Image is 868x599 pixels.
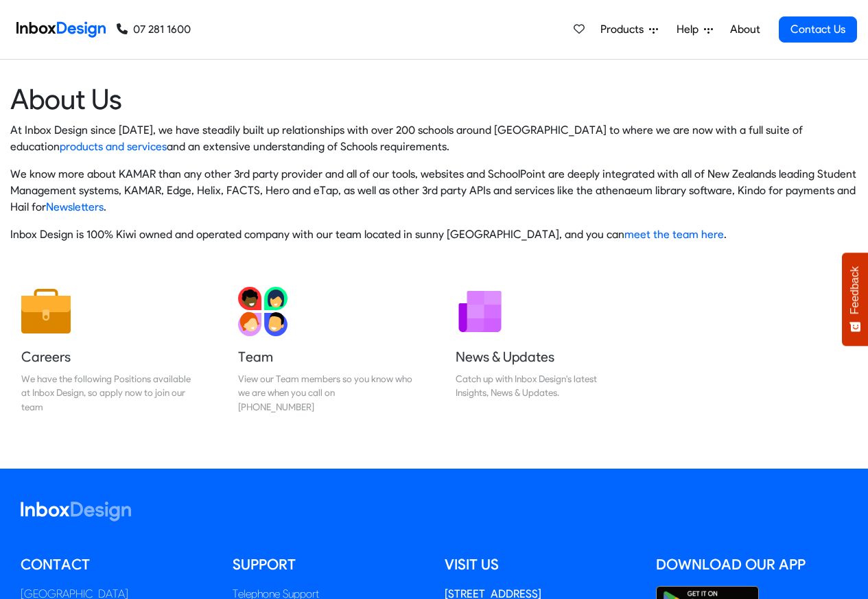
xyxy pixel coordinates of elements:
a: Products [595,16,664,43]
p: We know more about KAMAR than any other 3rd party provider and all of our tools, websites and Sch... [10,166,858,215]
a: About [726,16,764,43]
heading: About Us [10,82,858,117]
a: Help [671,16,718,43]
span: Help [677,21,704,38]
img: logo_inboxdesign_white.svg [21,502,131,521]
span: Feedback [849,266,861,314]
h5: News & Updates [456,347,630,366]
div: View our Team members so you know who we are when you call on [PHONE_NUMBER] [238,372,412,414]
img: 2022_01_13_icon_team.svg [238,287,288,336]
div: We have the following Positions available at Inbox Design, so apply now to join our team [21,372,196,414]
span: Products [600,21,649,38]
img: 2022_01_13_icon_job.svg [21,287,71,336]
a: Team View our Team members so you know who we are when you call on [PHONE_NUMBER] [227,276,423,425]
a: products and services [60,140,167,153]
a: Careers We have the following Positions available at Inbox Design, so apply now to join our team [10,276,207,425]
p: At Inbox Design since [DATE], we have steadily built up relationships with over 200 schools aroun... [10,122,858,155]
a: meet the team here [624,228,724,241]
h5: Support [233,554,424,575]
div: Catch up with Inbox Design's latest Insights, News & Updates. [456,372,630,400]
h5: Team [238,347,412,366]
p: Inbox Design is 100% Kiwi owned and operated company with our team located in sunny [GEOGRAPHIC_D... [10,226,858,243]
button: Feedback - Show survey [842,252,868,346]
a: Contact Us [779,16,857,43]
h5: Download our App [656,554,847,575]
img: 2022_01_12_icon_newsletter.svg [456,287,505,336]
h5: Careers [21,347,196,366]
a: Newsletters [46,200,104,213]
a: News & Updates Catch up with Inbox Design's latest Insights, News & Updates. [445,276,641,425]
a: 07 281 1600 [117,21,191,38]
h5: Visit us [445,554,636,575]
h5: Contact [21,554,212,575]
